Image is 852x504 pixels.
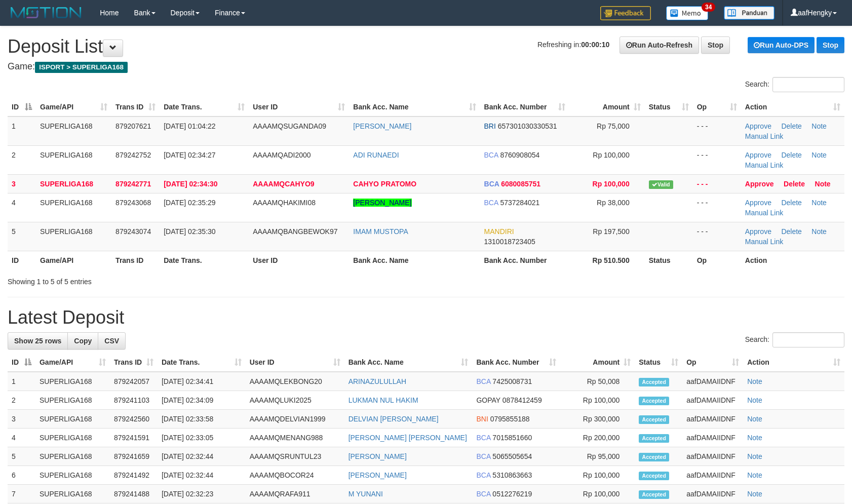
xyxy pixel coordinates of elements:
[36,98,111,117] th: Game/API: activate to sort column ascending
[36,222,111,251] td: SUPERLIGA168
[353,151,399,159] a: ADI RUNAEDI
[353,122,411,130] a: [PERSON_NAME]
[476,452,490,460] span: BCA
[36,117,111,146] td: SUPERLIGA168
[158,429,246,447] td: [DATE] 02:33:05
[745,161,784,169] a: Manual Link
[811,122,827,130] a: Note
[111,251,160,269] th: Trans ID
[781,199,801,207] a: Delete
[645,251,693,269] th: Status
[682,429,743,447] td: aafDAMAIIDNF
[741,251,844,269] th: Action
[480,251,569,269] th: Bank Acc. Number
[253,227,337,236] span: AAAAMQBANGBEWOK97
[639,472,669,480] span: Accepted
[745,332,844,347] label: Search:
[693,98,741,117] th: Op: activate to sort column ascending
[164,199,215,207] span: [DATE] 02:35:29
[8,5,85,20] img: MOTION_logo.png
[8,447,35,466] td: 5
[682,372,743,391] td: aafDAMAIIDNF
[693,222,741,251] td: - - -
[560,429,635,447] td: Rp 200,000
[8,117,36,146] td: 1
[597,122,630,130] span: Rp 75,000
[682,447,743,466] td: aafDAMAIIDNF
[349,98,480,117] th: Bank Acc. Name: activate to sort column ascending
[158,391,246,410] td: [DATE] 02:34:09
[492,434,532,442] span: Copy 7015851660 to clipboard
[560,372,635,391] td: Rp 50,008
[772,77,844,92] input: Search:
[593,180,630,188] span: Rp 100,000
[110,353,158,372] th: Trans ID: activate to sort column ascending
[348,396,418,404] a: LUKMAN NUL HAKIM
[502,396,542,404] span: Copy 0878412459 to clipboard
[747,396,762,404] a: Note
[476,471,490,479] span: BCA
[500,151,539,159] span: Copy 8760908054 to clipboard
[8,372,35,391] td: 1
[8,429,35,447] td: 4
[8,307,844,328] h1: Latest Deposit
[745,151,771,159] a: Approve
[747,434,762,442] a: Note
[781,122,801,130] a: Delete
[811,151,827,159] a: Note
[490,415,530,423] span: Copy 0795855188 to clipboard
[537,41,609,49] span: Refreshing in:
[35,429,110,447] td: SUPERLIGA168
[110,485,158,503] td: 879241488
[745,199,771,207] a: Approve
[348,452,407,460] a: [PERSON_NAME]
[724,6,774,20] img: panduan.png
[164,151,215,159] span: [DATE] 02:34:27
[702,3,715,12] span: 34
[745,238,784,246] a: Manual Link
[35,62,128,73] span: ISPORT > SUPERLIGA168
[8,174,36,193] td: 3
[249,251,349,269] th: User ID
[745,132,784,140] a: Manual Link
[353,227,408,236] a: IMAM MUSTOPA
[645,98,693,117] th: Status: activate to sort column ascending
[253,199,316,207] span: AAAAMQHAKIMI08
[115,199,151,207] span: 879243068
[160,98,249,117] th: Date Trans.: activate to sort column ascending
[8,222,36,251] td: 5
[98,332,126,350] a: CSV
[164,122,215,130] span: [DATE] 01:04:22
[682,410,743,429] td: aafDAMAIIDNF
[8,410,35,429] td: 3
[501,180,540,188] span: Copy 6080085751 to clipboard
[8,466,35,485] td: 6
[253,122,326,130] span: AAAAMQSUGANDA09
[67,332,98,350] a: Copy
[110,391,158,410] td: 879241103
[747,377,762,385] a: Note
[35,447,110,466] td: SUPERLIGA168
[249,98,349,117] th: User ID: activate to sort column ascending
[693,193,741,222] td: - - -
[748,37,815,53] a: Run Auto-DPS
[111,98,160,117] th: Trans ID: activate to sort column ascending
[693,145,741,174] td: - - -
[560,466,635,485] td: Rp 100,000
[8,36,844,57] h1: Deposit List
[743,353,844,372] th: Action: activate to sort column ascending
[639,434,669,443] span: Accepted
[772,332,844,347] input: Search:
[158,466,246,485] td: [DATE] 02:32:44
[348,377,406,385] a: ARINAZULULLAH
[353,199,411,207] a: [PERSON_NAME]
[745,209,784,217] a: Manual Link
[344,353,473,372] th: Bank Acc. Name: activate to sort column ascending
[246,353,344,372] th: User ID: activate to sort column ascending
[666,6,709,20] img: Button%20Memo.svg
[164,227,215,236] span: [DATE] 02:35:30
[498,122,557,130] span: Copy 657301030330531 to clipboard
[569,98,645,117] th: Amount: activate to sort column ascending
[158,485,246,503] td: [DATE] 02:32:23
[8,98,36,117] th: ID: activate to sort column descending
